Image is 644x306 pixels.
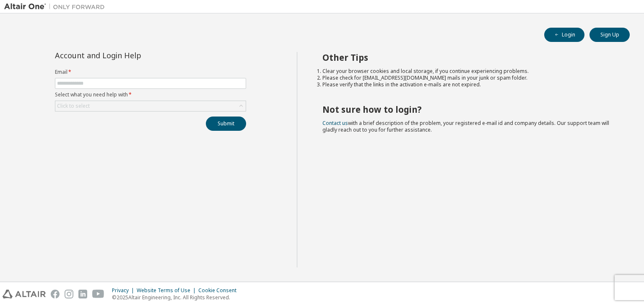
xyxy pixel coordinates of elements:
li: Please verify that the links in the activation e-mails are not expired. [322,81,615,88]
button: Sign Up [589,28,630,42]
img: altair_logo.svg [3,290,46,298]
img: instagram.svg [65,290,73,298]
span: with a brief description of the problem, your registered e-mail id and company details. Our suppo... [322,119,609,133]
li: Clear your browser cookies and local storage, if you continue experiencing problems. [322,68,615,75]
div: Cookie Consent [198,287,241,294]
div: Click to select [55,101,246,111]
div: Click to select [57,103,90,109]
li: Please check for [EMAIL_ADDRESS][DOMAIN_NAME] mails in your junk or spam folder. [322,75,615,81]
a: Contact us [322,119,348,127]
h2: Other Tips [322,52,615,63]
p: © 2025 Altair Engineering, Inc. All Rights Reserved. [112,294,241,301]
button: Submit [206,117,246,131]
div: Account and Login Help [55,52,208,59]
img: Altair One [4,3,109,11]
div: Website Terms of Use [137,287,198,294]
button: Login [544,28,584,42]
div: Privacy [112,287,137,294]
label: Select what you need help with [55,91,246,98]
img: linkedin.svg [78,290,87,298]
img: youtube.svg [92,290,104,298]
label: Email [55,69,246,75]
img: facebook.svg [51,290,60,298]
h2: Not sure how to login? [322,104,615,115]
